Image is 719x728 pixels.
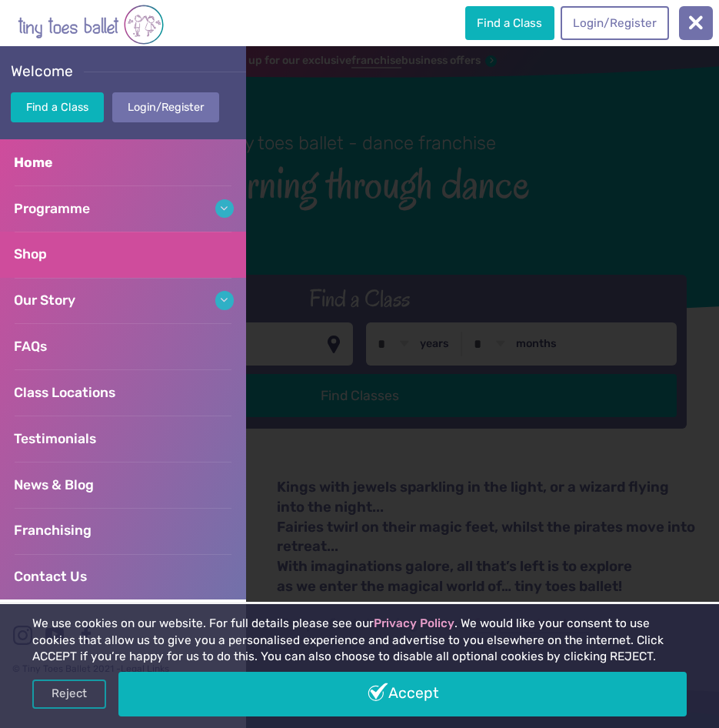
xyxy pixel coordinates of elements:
[14,292,75,308] span: Our Story
[18,3,164,46] img: tiny toes ballet
[11,92,104,122] a: Find a Class
[118,672,687,716] a: Accept
[32,680,106,709] a: Reject
[14,246,47,262] span: Shop
[14,569,87,584] span: Contact Us
[112,92,219,122] a: Login/Register
[561,6,668,40] a: Login/Register
[374,616,454,630] a: Privacy Policy
[465,6,554,40] a: Find a Class
[32,616,687,666] p: We use cookies on our website. For full details please see our . We would like your consent to us...
[14,431,96,446] span: Testimonials
[11,62,84,80] span: Welcome
[14,201,90,216] span: Programme
[14,477,94,493] span: News & Blog
[14,155,52,170] span: Home
[14,339,47,354] span: FAQs
[14,523,92,538] span: Franchising
[14,385,115,400] span: Class Locations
